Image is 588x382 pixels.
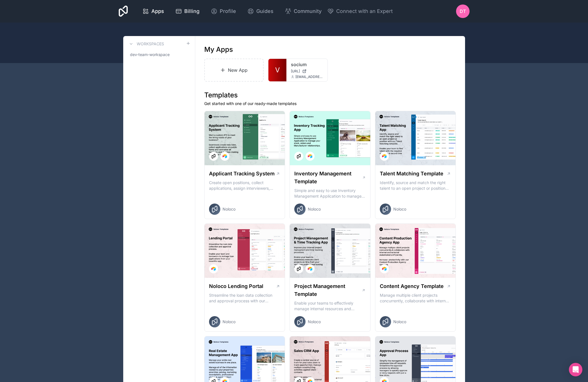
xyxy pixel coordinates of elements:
[295,75,323,79] span: [EMAIL_ADDRESS][DOMAIN_NAME]
[223,154,227,158] img: Airtable Logo
[223,206,235,212] span: Noloco
[291,61,323,68] a: socium
[184,7,199,15] span: Billing
[128,41,164,47] a: Workspaces
[268,59,286,81] a: V
[256,7,273,15] span: Guides
[138,5,169,17] a: Apps
[294,7,322,15] span: Community
[128,50,190,60] a: dev-team-workspace
[223,319,235,325] span: Noloco
[291,69,300,73] span: [URL]
[204,91,456,100] h1: Templates
[209,180,280,191] p: Create open positions, collect applications, assign interviewers, centralise candidate feedback a...
[380,282,444,290] h1: Content Agency Template
[569,363,582,376] div: Open Intercom Messenger
[204,59,264,82] a: New App
[294,282,362,298] h1: Project Management Template
[243,5,278,17] a: Guides
[382,267,387,271] img: Airtable Logo
[380,180,451,191] p: Identify, source and match the right talent to an open project or position with our Talent Matchi...
[209,282,263,290] h1: Noloco Lending Portal
[380,170,443,178] h1: Talent Matching Template
[171,5,204,17] a: Billing
[460,8,466,15] span: DT
[336,7,393,15] span: Connect with an Expert
[275,66,280,75] span: V
[151,7,164,15] span: Apps
[204,101,456,106] p: Get started with one of our ready-made templates
[393,206,406,212] span: Noloco
[280,5,326,17] a: Community
[308,267,312,271] img: Airtable Logo
[137,41,164,47] h3: Workspaces
[380,292,451,304] p: Manage multiple client projects concurrently, collaborate with internal and external stakeholders...
[294,300,366,312] p: Enable your teams to effectively manage internal resources and execute client projects on time.
[294,188,366,199] p: Simple and easy to use Inventory Management Application to manage your stock, orders and Manufact...
[308,319,321,325] span: Noloco
[294,170,362,186] h1: Inventory Management Template
[209,170,275,178] h1: Applicant Tracking System
[393,319,406,325] span: Noloco
[308,206,321,212] span: Noloco
[291,69,323,73] a: [URL]
[308,154,312,158] img: Airtable Logo
[209,292,280,304] p: Streamline the loan data collection and approval process with our Lending Portal template.
[130,52,170,57] span: dev-team-workspace
[206,5,241,17] a: Profile
[382,154,387,158] img: Airtable Logo
[220,7,236,15] span: Profile
[211,267,216,271] img: Airtable Logo
[327,7,393,15] button: Connect with an Expert
[204,45,233,54] h1: My Apps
